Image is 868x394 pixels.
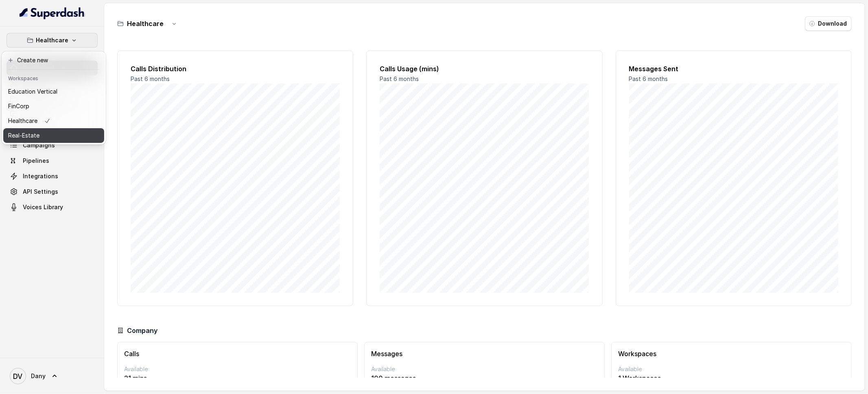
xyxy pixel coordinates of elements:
div: Healthcare [2,51,106,144]
button: Create new [3,53,104,68]
header: Workspaces [3,71,104,84]
p: Healthcare [8,116,37,126]
p: FinCorp [8,101,29,111]
p: Healthcare [36,35,68,45]
button: Healthcare [7,33,98,48]
p: Education Vertical [8,87,57,96]
p: Real-Estate [8,131,39,140]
